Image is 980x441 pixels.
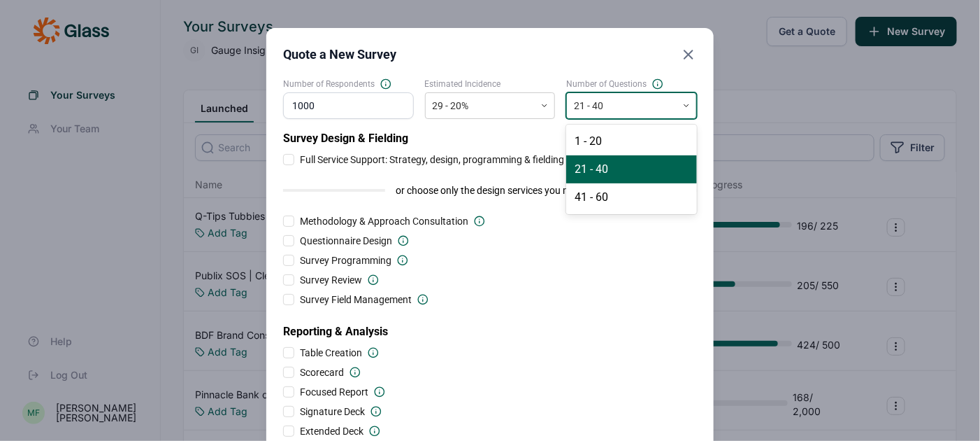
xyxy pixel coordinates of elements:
[396,183,584,197] span: or choose only the design services you need
[300,293,412,307] span: Survey Field Management
[300,385,368,399] span: Focused Report
[425,78,556,90] label: Estimated Incidence
[680,45,697,64] button: Close
[566,127,697,155] div: 1 - 20
[300,405,365,419] span: Signature Deck
[300,253,391,267] span: Survey Programming
[300,214,468,228] span: Methodology & Approach Consultation
[300,365,344,379] span: Scorecard
[283,45,396,64] h2: Quote a New Survey
[283,312,697,340] h2: Reporting & Analysis
[566,155,697,183] div: 21 - 40
[300,153,564,167] span: Full Service Support: Strategy, design, programming & fielding
[300,234,392,248] span: Questionnaire Design
[283,130,697,147] h2: Survey Design & Fielding
[300,346,362,360] span: Table Creation
[300,273,362,287] span: Survey Review
[566,183,697,211] div: 41 - 60
[283,78,414,90] label: Number of Respondents
[300,424,363,438] span: Extended Deck
[566,78,697,90] label: Number of Questions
